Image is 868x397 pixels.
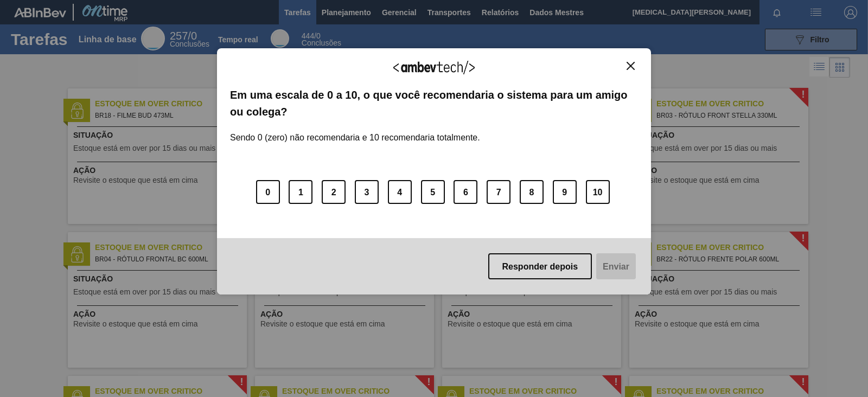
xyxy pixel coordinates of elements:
font: 3 [365,187,369,196]
font: 8 [529,187,534,196]
button: 2 [322,180,346,204]
button: 3 [355,180,379,204]
font: 7 [496,187,501,196]
button: 6 [454,180,477,204]
font: Sendo 0 (zero) não recomendaria e 10 recomendaria totalmente. [230,133,480,142]
font: Responder depois [502,261,578,271]
button: Responder depois [488,253,592,279]
img: Logotipo Ambevtech [393,61,475,74]
font: 5 [430,187,435,196]
font: 2 [331,187,336,196]
button: 8 [520,180,544,204]
button: 9 [553,180,577,204]
button: 5 [421,180,445,204]
button: 10 [586,180,610,204]
font: 1 [298,187,303,196]
font: 9 [562,187,567,196]
button: 1 [289,180,312,204]
font: Em uma escala de 0 a 10, o que você recomendaria o sistema para um amigo ou colega? [230,89,628,117]
font: 10 [593,187,603,196]
font: 4 [397,187,402,196]
button: 0 [256,180,280,204]
img: Fechar [627,62,635,70]
button: Fechar [623,61,638,71]
font: 0 [265,187,270,196]
button: 4 [388,180,412,204]
button: 7 [487,180,510,204]
font: 6 [463,187,468,196]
